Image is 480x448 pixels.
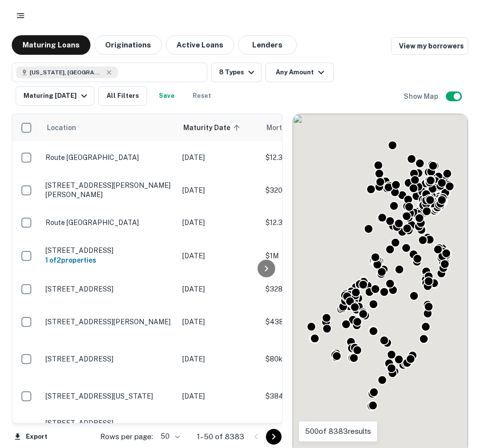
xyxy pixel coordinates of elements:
p: [DATE] [182,185,256,196]
p: Route [GEOGRAPHIC_DATA] [45,153,173,162]
button: Export [12,429,50,444]
p: Route [GEOGRAPHIC_DATA] [45,218,173,227]
p: [DATE] [182,152,256,163]
th: Maturity Date [177,114,261,141]
p: [STREET_ADDRESS] [45,246,173,255]
button: All Filters [98,86,147,106]
button: [US_STATE], [GEOGRAPHIC_DATA] [12,63,207,82]
p: [DATE] [182,316,256,327]
p: Rows per page: [100,431,153,443]
button: 8 Types [211,63,262,82]
p: [STREET_ADDRESS] [45,419,173,427]
h6: Show Map [404,91,440,102]
button: Maturing [DATE] [16,86,94,106]
p: [STREET_ADDRESS][PERSON_NAME] [45,317,173,326]
p: 500 of 8383 results [305,426,371,437]
p: [STREET_ADDRESS][PERSON_NAME][PERSON_NAME] [45,181,173,199]
p: [DATE] [182,284,256,294]
a: View my borrowers [391,37,468,55]
button: Save your search to get updates of matches that match your search criteria. [151,86,182,106]
button: Reset [186,86,218,106]
p: [STREET_ADDRESS] [45,355,173,363]
span: Location [46,122,76,134]
p: 1–50 of 8383 [197,431,244,443]
div: 50 [157,429,181,444]
p: [DATE] [182,250,256,261]
p: [DATE] [182,217,256,228]
iframe: Chat Widget [431,370,480,417]
button: Lenders [238,35,297,55]
p: [STREET_ADDRESS] [45,285,173,293]
p: [DATE] [182,391,256,402]
button: Any Amount [265,63,334,82]
h6: 1 of 2 properties [45,255,173,266]
span: Maturity Date [183,122,243,134]
span: [US_STATE], [GEOGRAPHIC_DATA] [30,68,103,77]
div: Maturing [DATE] [23,90,90,102]
button: Active Loans [166,35,234,55]
button: Originations [94,35,162,55]
p: [STREET_ADDRESS][US_STATE] [45,392,173,401]
button: Go to next page [266,429,282,445]
th: Location [41,114,177,141]
p: [DATE] [182,354,256,364]
button: Maturing Loans [12,35,90,55]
